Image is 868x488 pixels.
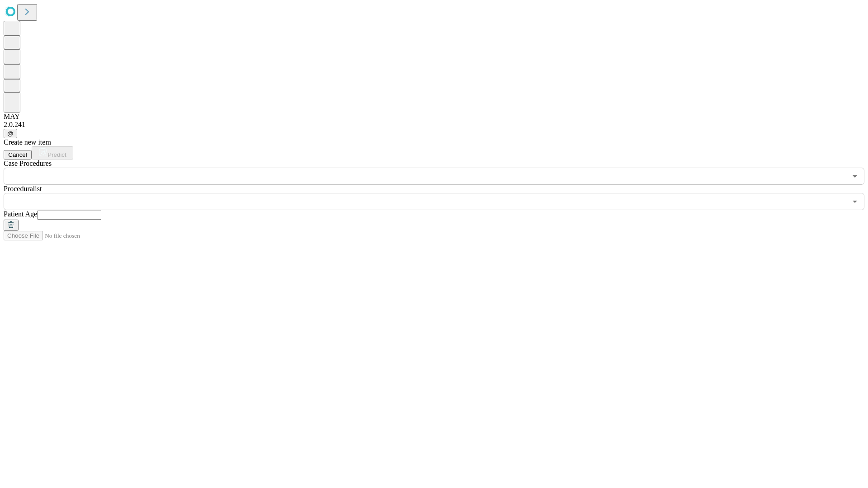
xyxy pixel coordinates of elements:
[4,138,51,146] span: Create new item
[4,160,52,167] span: Scheduled Procedure
[4,150,32,160] button: Cancel
[4,129,17,138] button: @
[4,121,864,129] div: 2.0.241
[4,185,42,192] span: Proceduralist
[849,195,861,208] button: Open
[47,151,66,158] span: Predict
[32,146,73,160] button: Predict
[7,130,14,137] span: @
[4,210,37,218] span: Patient Age
[849,170,861,183] button: Open
[4,113,864,121] div: MAY
[8,151,27,158] span: Cancel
